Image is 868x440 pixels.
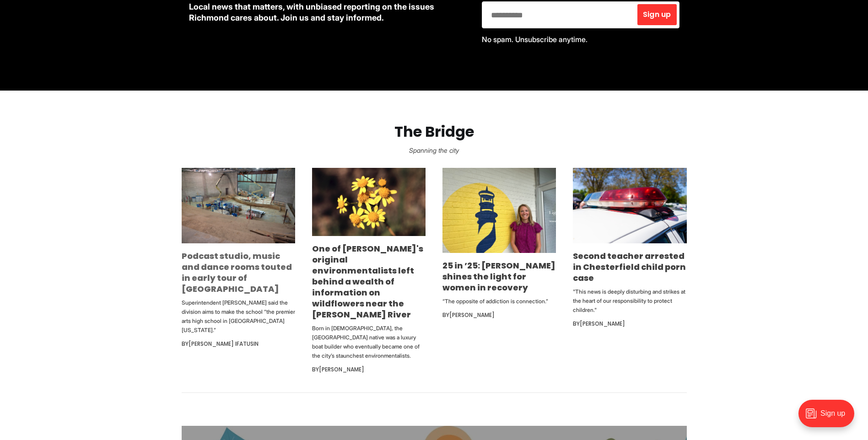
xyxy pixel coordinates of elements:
[312,364,426,375] div: By
[573,287,686,315] p: "This news is deeply disturbing and strikes at the heart of our responsibility to protect children."
[580,320,625,327] a: [PERSON_NAME]
[319,365,364,373] a: [PERSON_NAME]
[189,340,259,348] a: [PERSON_NAME] Ifatusin
[15,144,853,157] p: Spanning the city
[442,297,556,306] p: “The opposite of addiction is connection.”
[312,324,426,360] p: Born in [DEMOGRAPHIC_DATA], the [GEOGRAPHIC_DATA] native was a luxury boat builder who eventually...
[442,260,555,293] a: 25 in ’25: [PERSON_NAME] shines the light for women in recovery
[15,123,853,140] h2: The Bridge
[442,168,556,253] img: 25 in ’25: Emily DuBose shines the light for women in recovery
[182,338,295,349] div: By
[182,250,292,295] a: Podcast studio, music and dance rooms touted in early tour of [GEOGRAPHIC_DATA]
[637,4,676,25] button: Sign up
[182,168,295,244] img: Podcast studio, music and dance rooms touted in early tour of new Richmond high school
[449,311,495,319] a: [PERSON_NAME]
[182,298,295,335] p: Superintendent [PERSON_NAME] said the division aims to make the school “the premier arts high sch...
[573,250,686,284] a: Second teacher arrested in Chesterfield child porn case
[312,168,426,236] img: One of Richmond's original environmentalists left behind a wealth of information on wildflowers n...
[643,11,671,18] span: Sign up
[791,395,868,440] iframe: portal-trigger
[312,243,423,320] a: One of [PERSON_NAME]'s original environmentalists left behind a wealth of information on wildflow...
[482,35,588,44] span: No spam. Unsubscribe anytime.
[573,318,686,329] div: By
[442,310,556,321] div: By
[573,168,686,243] img: Second teacher arrested in Chesterfield child porn case
[189,1,467,23] p: Local news that matters, with unbiased reporting on the issues Richmond cares about. Join us and ...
